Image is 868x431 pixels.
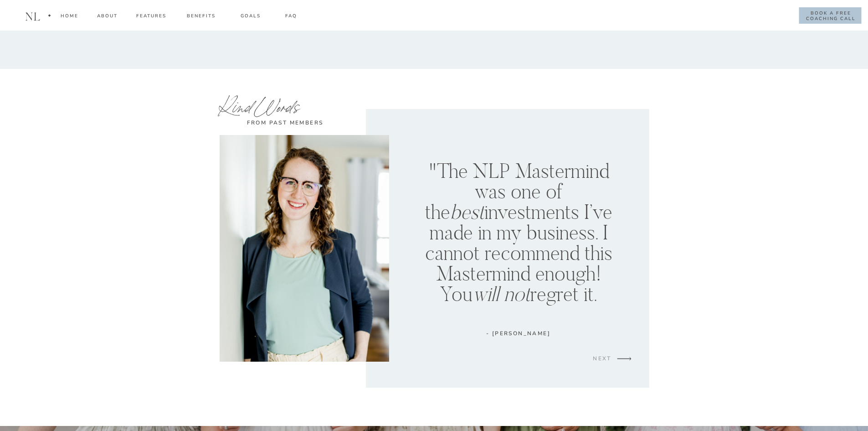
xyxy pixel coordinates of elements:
[60,12,78,23] a: Home
[806,10,856,21] a: book a free coaching call
[473,281,530,307] i: will not
[97,12,118,23] a: about
[185,12,217,23] a: Benefits
[450,199,484,225] i: best
[235,12,267,23] a: goals
[589,354,616,365] a: NEXT
[136,12,167,23] a: FEATURES
[469,329,568,338] p: - [PERSON_NAME]
[236,119,335,127] p: from past members
[421,161,616,310] p: "The NLP Mastermind was one of the investments I’ve made in my business. I cannot recommend this ...
[207,93,313,119] h2: Kind Words
[23,10,43,23] h1: nl
[285,12,298,23] a: FAQ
